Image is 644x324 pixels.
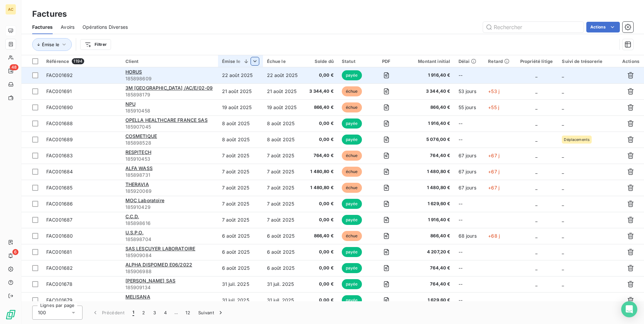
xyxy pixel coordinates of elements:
span: NPU [125,101,136,107]
span: FAC001682 [46,265,73,271]
td: 67 jours [454,148,484,164]
span: 1 916,40 € [408,217,450,223]
span: 185898528 [125,140,214,146]
span: _ [562,104,564,110]
span: échue [342,86,362,96]
div: Délai [459,59,480,64]
td: 31 juil. 2025 [218,292,263,308]
span: FAC001685 [46,185,72,190]
span: 185898616 [125,220,214,227]
div: Statut [342,59,365,64]
span: 185910429 [125,204,214,211]
span: _ [535,233,537,239]
span: 0,00 € [308,265,333,271]
span: 185909084 [125,252,214,259]
span: 866,40 € [408,104,450,111]
span: 48 [10,64,18,70]
td: 67 jours [454,164,484,180]
span: _ [562,185,564,190]
span: [PERSON_NAME] SAS [125,278,176,283]
span: Déplacements [564,138,590,142]
span: … [171,307,181,318]
span: 0,00 € [308,136,333,143]
span: _ [535,153,537,158]
div: Solde dû [308,59,333,64]
span: 4 207,20 € [408,249,450,255]
td: 19 août 2025 [263,99,304,115]
span: échue [342,183,362,193]
span: 866,40 € [308,104,333,111]
span: Factures [32,24,53,30]
span: COSMETIQUE [125,133,157,139]
span: 1 629,60 € [408,200,450,207]
span: échue [342,102,362,112]
span: 3 344,40 € [308,88,333,95]
div: Client [125,59,214,64]
span: _ [535,281,537,287]
span: _ [562,297,564,303]
button: 1 [128,306,138,320]
td: 7 août 2025 [218,164,263,180]
td: 6 août 2025 [218,260,263,276]
span: 185898704 [125,236,214,243]
td: 21 août 2025 [218,83,263,99]
div: Actions [622,59,640,64]
span: ALFA WASS [125,165,153,171]
td: 22 août 2025 [263,67,304,83]
td: 8 août 2025 [218,132,263,148]
span: _ [562,233,564,239]
span: FAC001692 [46,72,73,78]
td: 6 août 2025 [263,260,304,276]
div: PDF [373,59,399,64]
span: Avoirs [61,24,74,30]
span: FAC001683 [46,153,73,158]
button: Suivant [194,306,228,320]
span: FAC001679 [46,297,72,303]
input: Rechercher [483,22,584,32]
span: Opérations Diverses [83,24,128,30]
span: _ [535,297,537,303]
span: 185898312 [125,300,214,307]
span: 185920069 [125,188,214,194]
span: FAC001678 [46,281,72,287]
span: _ [562,201,564,207]
span: _ [535,201,537,207]
span: payée [342,135,362,145]
span: FAC001680 [46,233,73,239]
span: U.S.P.O. [125,230,144,235]
span: 1 916,40 € [408,72,450,79]
button: Émise le [32,38,72,51]
span: payée [342,279,362,289]
td: -- [454,292,484,308]
span: 1 916,40 € [408,120,450,127]
span: 0,00 € [308,249,333,255]
span: FAC001688 [46,120,73,126]
span: FAC001681 [46,249,72,255]
span: 764,40 € [408,152,450,159]
span: FAC001684 [46,169,73,174]
span: 764,40 € [308,152,333,159]
span: +67 j [488,185,499,190]
span: _ [535,169,537,174]
span: 1 480,80 € [408,168,450,175]
span: SAS LESCUYER LABORATOIRE [125,246,196,251]
td: 55 jours [454,99,484,115]
span: 764,40 € [408,265,450,271]
span: 185910458 [125,107,214,114]
span: _ [535,88,537,94]
td: 7 août 2025 [263,180,304,196]
td: -- [454,132,484,148]
span: _ [535,137,537,142]
span: _ [562,217,564,223]
span: _ [562,249,564,255]
span: 0,00 € [308,297,333,304]
span: 1 480,80 € [308,168,333,175]
span: 3 344,40 € [408,88,450,95]
span: _ [562,72,564,78]
td: 31 juil. 2025 [263,276,304,292]
span: 185898609 [125,75,214,82]
td: 7 août 2025 [263,196,304,212]
span: _ [562,153,564,158]
td: 7 août 2025 [263,164,304,180]
span: _ [562,120,564,126]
